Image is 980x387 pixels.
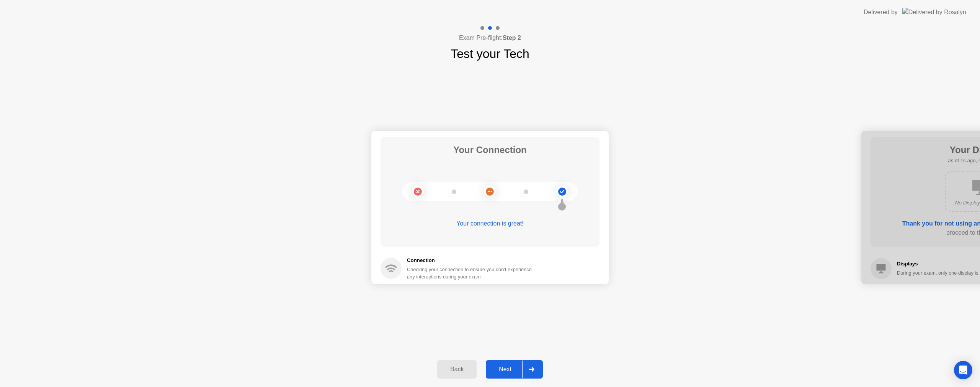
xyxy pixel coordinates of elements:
[503,35,521,41] b: Step 2
[459,33,521,43] h4: Exam Pre-flight:
[488,366,522,373] div: Next
[453,143,527,157] h1: Your Connection
[381,219,599,228] div: Your connection is great!
[407,257,536,264] h5: Connection
[954,361,972,379] div: Open Intercom Messenger
[486,360,543,379] button: Next
[437,360,477,379] button: Back
[439,366,474,373] div: Back
[451,44,529,63] h1: Test your Tech
[407,266,536,280] div: Checking your connection to ensure you don’t experience any interuptions during your exam
[902,8,966,16] img: Delivered by Rosalyn
[864,8,898,17] div: Delivered by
